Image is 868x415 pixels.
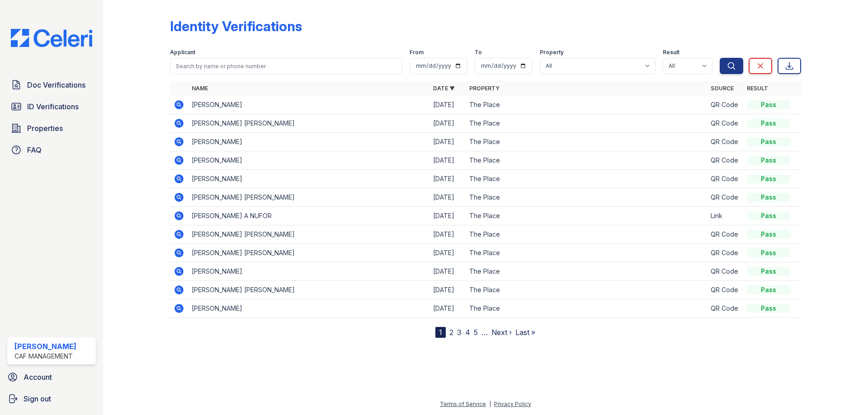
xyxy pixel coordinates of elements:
[707,262,743,281] td: QR Code
[475,49,482,56] label: To
[27,123,63,134] span: Properties
[515,328,535,337] a: Last »
[707,151,743,170] td: QR Code
[14,352,76,361] div: CAF Management
[7,76,96,94] a: Doc Verifications
[429,114,466,133] td: [DATE]
[429,244,466,262] td: [DATE]
[707,188,743,207] td: QR Code
[440,401,486,407] a: Terms of Service
[27,101,79,112] span: ID Verifications
[429,281,466,299] td: [DATE]
[747,85,768,92] a: Result
[747,285,790,294] div: Pass
[429,96,466,114] td: [DATE]
[747,193,790,202] div: Pass
[747,174,790,183] div: Pass
[7,98,96,116] a: ID Verifications
[7,141,96,159] a: FAQ
[435,327,446,338] div: 1
[188,170,429,188] td: [PERSON_NAME]
[188,188,429,207] td: [PERSON_NAME] [PERSON_NAME]
[707,207,743,225] td: Link
[188,114,429,133] td: [PERSON_NAME] [PERSON_NAME]
[747,304,790,313] div: Pass
[466,96,707,114] td: The Place
[429,151,466,170] td: [DATE]
[27,79,85,90] span: Doc Verifications
[540,49,564,56] label: Property
[707,244,743,262] td: QR Code
[466,281,707,299] td: The Place
[466,114,707,133] td: The Place
[449,328,453,337] a: 2
[188,281,429,299] td: [PERSON_NAME] [PERSON_NAME]
[489,401,491,407] div: |
[707,133,743,151] td: QR Code
[429,262,466,281] td: [DATE]
[4,368,99,386] a: Account
[192,85,208,92] a: Name
[429,299,466,318] td: [DATE]
[27,145,42,155] span: FAQ
[747,267,790,276] div: Pass
[4,390,99,408] a: Sign out
[429,188,466,207] td: [DATE]
[663,49,679,56] label: Result
[747,137,790,146] div: Pass
[494,401,531,407] a: Privacy Policy
[24,393,51,404] span: Sign out
[188,262,429,281] td: [PERSON_NAME]
[429,207,466,225] td: [DATE]
[747,100,790,109] div: Pass
[481,327,488,338] span: …
[170,58,402,74] input: Search by name or phone number
[188,225,429,244] td: [PERSON_NAME] [PERSON_NAME]
[188,244,429,262] td: [PERSON_NAME] [PERSON_NAME]
[747,211,790,220] div: Pass
[7,119,96,137] a: Properties
[466,244,707,262] td: The Place
[711,85,734,92] a: Source
[466,151,707,170] td: The Place
[747,248,790,257] div: Pass
[457,328,462,337] a: 3
[707,170,743,188] td: QR Code
[170,49,195,56] label: Applicant
[466,299,707,318] td: The Place
[429,170,466,188] td: [DATE]
[465,328,470,337] a: 4
[466,225,707,244] td: The Place
[747,230,790,239] div: Pass
[14,341,76,352] div: [PERSON_NAME]
[491,328,512,337] a: Next ›
[707,299,743,318] td: QR Code
[707,281,743,299] td: QR Code
[466,262,707,281] td: The Place
[188,133,429,151] td: [PERSON_NAME]
[188,207,429,225] td: [PERSON_NAME] A NUFOR
[466,170,707,188] td: The Place
[707,225,743,244] td: QR Code
[474,328,478,337] a: 5
[429,133,466,151] td: [DATE]
[188,299,429,318] td: [PERSON_NAME]
[466,207,707,225] td: The Place
[707,96,743,114] td: QR Code
[747,156,790,165] div: Pass
[466,188,707,207] td: The Place
[410,49,424,56] label: From
[747,119,790,128] div: Pass
[469,85,500,92] a: Property
[429,225,466,244] td: [DATE]
[466,133,707,151] td: The Place
[707,114,743,133] td: QR Code
[24,372,52,382] span: Account
[170,18,302,34] div: Identity Verifications
[188,151,429,170] td: [PERSON_NAME]
[188,96,429,114] td: [PERSON_NAME]
[4,29,99,47] img: CE_Logo_Blue-a8612792a0a2168367f1c8372b55b34899dd931a85d93a1a3d3e32e68fde9ad4.png
[433,85,455,92] a: Date ▼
